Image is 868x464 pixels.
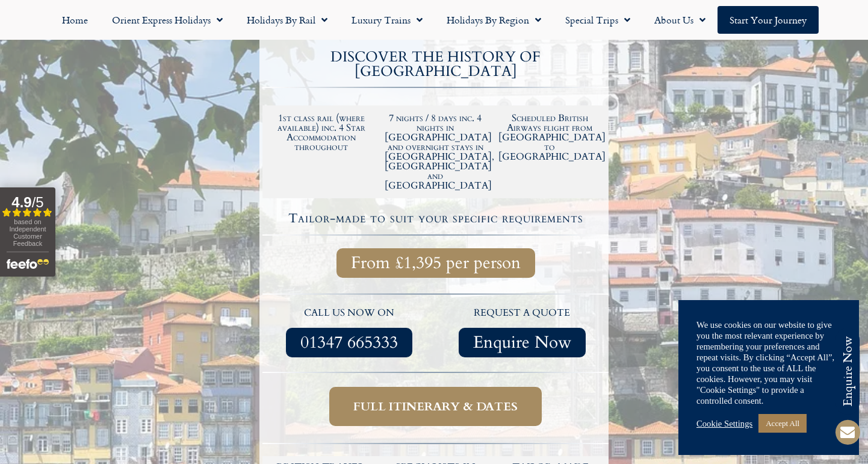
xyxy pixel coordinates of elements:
[473,335,571,350] span: Enquire Now
[453,28,463,42] i: ★
[435,6,553,34] a: Holidays by Region
[498,113,601,161] h2: Scheduled British Airways flight from [GEOGRAPHIC_DATA] to [GEOGRAPHIC_DATA]
[286,328,412,357] a: 01347 665333
[642,6,718,34] a: About Us
[353,399,518,414] span: Full itinerary & dates
[385,113,487,190] h2: 7 nights / 8 days inc. 4 nights in [GEOGRAPHIC_DATA] and overnight stays in [GEOGRAPHIC_DATA], [G...
[235,6,339,34] a: Holidays by Rail
[270,113,373,152] h2: 1st class rail (where available) inc. 4 Star Accommodation throughout
[262,50,609,79] h2: DISCOVER THE HISTORY OF [GEOGRAPHIC_DATA]
[459,328,586,357] a: Enquire Now
[718,6,819,34] a: Start your Journey
[329,387,542,426] a: Full itinerary & dates
[6,6,862,34] nav: Menu
[339,6,435,34] a: Luxury Trains
[336,248,535,278] a: From £1,395 per person
[696,418,752,429] a: Cookie Settings
[100,6,235,34] a: Orient Express Holidays
[553,6,642,34] a: Special Trips
[300,335,398,350] span: 01347 665333
[50,6,100,34] a: Home
[442,306,603,321] p: request a quote
[475,28,486,42] i: ★
[351,256,521,271] span: From £1,395 per person
[264,212,607,225] h4: Tailor-made to suit your specific requirements
[696,319,841,406] div: We use cookies on our website to give you the most relevant experience by remembering your prefer...
[268,306,430,321] p: call us now on
[386,27,486,42] div: 5/5
[386,28,397,42] i: ★
[758,414,807,433] a: Accept All
[408,28,419,42] i: ★
[430,28,441,42] i: ★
